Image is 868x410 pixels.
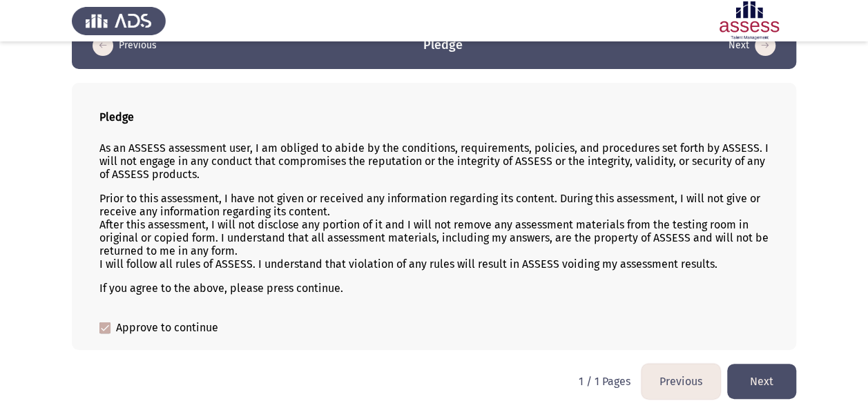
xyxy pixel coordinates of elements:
img: Assessment logo of ASSESS English Language Assessment (3 Module) (Ad - IB) [702,1,796,40]
img: Assess Talent Management logo [72,1,166,40]
p: As an ASSESS assessment user, I am obliged to abide by the conditions, requirements, policies, an... [99,141,769,181]
b: Pledge [99,110,134,124]
p: Prior to this assessment, I have not given or received any information regarding its content. Dur... [99,192,769,271]
span: Approve to continue [116,320,218,336]
button: load next page [727,364,796,399]
p: If you agree to the above, please press continue. [99,282,769,295]
button: load previous page [642,364,720,399]
p: 1 / 1 Pages [579,375,630,388]
h3: Pledge [423,37,463,54]
button: load previous page [88,35,161,57]
button: load next page [724,35,780,57]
